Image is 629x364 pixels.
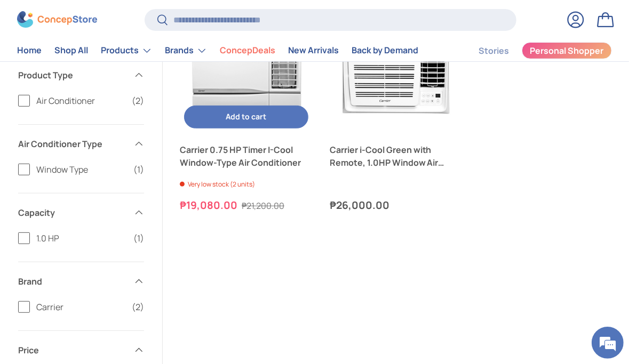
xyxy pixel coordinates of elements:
summary: Product Type [18,56,144,94]
span: Brand [18,275,127,288]
div: Minimize live chat window [175,5,201,31]
span: Personal Shopper [530,47,604,55]
summary: Air Conditioner Type [18,125,144,163]
div: Chat with us now [55,60,179,74]
span: (1) [133,232,144,245]
a: Stories [479,41,509,61]
span: Price [18,344,127,357]
nav: Secondary [453,40,612,61]
summary: Brand [18,262,144,301]
summary: Brands [158,40,213,61]
a: Carrier i-Cool Green with Remote, 1.0HP Window Air Conditioner [330,143,463,169]
a: New Arrivals [288,41,339,61]
span: Add to cart [226,111,266,122]
span: Window Type [36,163,127,176]
img: ConcepStore [17,12,97,28]
span: We're online! [62,112,147,220]
summary: Products [94,40,158,61]
span: Carrier [36,301,125,313]
a: Home [17,41,42,61]
nav: Primary [17,40,418,61]
a: Shop All [54,41,88,61]
span: Capacity [18,206,127,219]
span: (2) [132,94,144,107]
a: Personal Shopper [522,42,612,59]
a: Carrier 0.75 HP Timer I-Cool Window-Type Air Conditioner [180,143,313,169]
span: Air Conditioner [36,94,125,107]
textarea: Type your message and hit 'Enter' [5,247,203,285]
span: Air Conditioner Type [18,137,127,150]
button: Add to cart [184,106,308,128]
a: Back by Demand [352,41,418,61]
span: 1.0 HP [36,232,127,245]
summary: Capacity [18,193,144,232]
span: (2) [132,301,144,313]
span: Product Type [18,69,127,82]
a: ConcepDeals [220,41,275,61]
span: (1) [133,163,144,176]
